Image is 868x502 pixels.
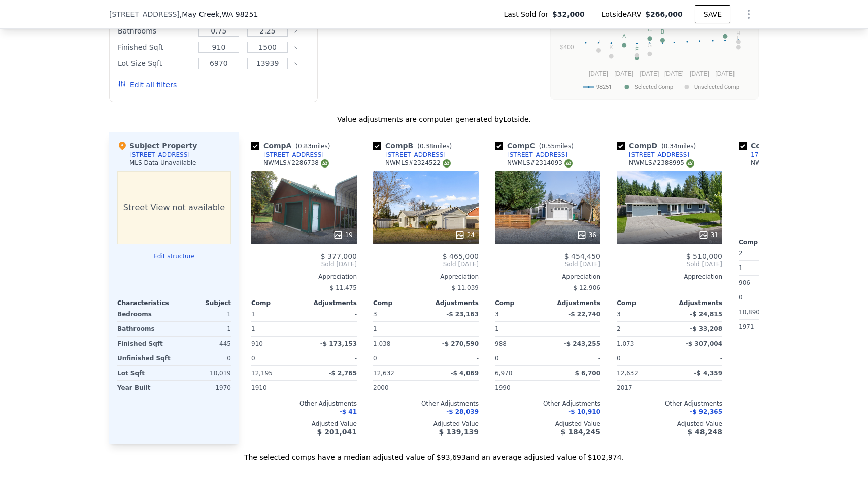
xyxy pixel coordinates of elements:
div: Comp [251,299,304,307]
span: 2 [739,250,743,257]
div: [STREET_ADDRESS] [263,151,324,159]
span: 1 [251,311,255,318]
span: 10,890 [739,309,760,316]
div: 1910 [251,381,302,395]
button: Clear [294,46,298,50]
text: $400 [560,44,574,51]
div: - [672,381,722,395]
span: ( miles) [291,143,334,150]
span: -$ 92,365 [690,408,722,415]
img: NWMLS Logo [443,159,451,168]
div: - [306,351,357,365]
button: Edit all filters [118,80,177,90]
div: - [428,381,479,395]
span: 0.55 [541,143,555,150]
div: 2017 [617,381,667,395]
span: $ 11,475 [330,284,357,291]
span: -$ 270,590 [442,340,479,347]
span: -$ 22,740 [568,311,600,318]
span: 906 [739,279,750,286]
div: - [672,351,722,365]
span: $ 11,039 [452,284,479,291]
div: Year Built [117,381,172,395]
span: -$ 10,910 [568,408,600,415]
div: Other Adjustments [739,339,844,347]
div: Comp D [617,141,700,151]
div: Other Adjustments [495,399,600,408]
span: , May Creek [180,9,258,19]
div: 1990 [495,381,546,395]
span: $266,000 [645,10,683,18]
span: Sold [DATE] [739,199,844,208]
div: - [306,381,357,395]
span: -$ 4,069 [451,370,479,377]
span: ( miles) [413,143,456,150]
div: Comp [617,299,670,307]
div: Adjusted Value [617,420,722,428]
div: [STREET_ADDRESS] [385,151,446,159]
button: SAVE [695,5,730,23]
a: [STREET_ADDRESS] [373,151,446,159]
div: - [428,351,479,365]
div: Subject [174,299,231,307]
span: $ 465,000 [443,252,479,260]
text: [DATE] [589,70,608,77]
button: Edit structure [117,252,231,260]
span: -$ 41 [340,408,357,415]
span: 12,632 [617,370,638,377]
span: 3 [617,311,621,318]
div: Appreciation [495,273,600,281]
div: 19 [333,230,353,240]
div: 2 [617,322,667,336]
text: Unselected Comp [694,84,739,90]
span: -$ 33,208 [690,325,722,332]
div: 1 [495,322,546,336]
div: Subject Property [117,141,197,151]
span: $32,000 [552,9,585,19]
div: - [550,381,600,395]
img: NWMLS Logo [321,159,329,168]
span: Sold [DATE] [251,260,357,269]
div: [STREET_ADDRESS] [129,151,190,159]
text: B [661,28,664,35]
div: - [550,322,600,336]
text: [DATE] [664,70,684,77]
div: Bathrooms [118,24,192,38]
div: Adjusted Value [739,359,844,367]
div: Comp [739,238,791,246]
div: 445 [176,337,231,351]
span: $ 510,000 [686,252,722,260]
span: 0 [739,294,743,301]
div: Appreciation [251,273,357,281]
span: 3 [495,311,499,318]
span: 0.34 [664,143,678,150]
span: -$ 4,359 [694,370,722,377]
span: 0 [251,355,255,362]
div: Unfinished Sqft [117,351,172,365]
div: - [617,281,722,295]
span: [STREET_ADDRESS] [109,9,180,19]
span: $ 139,139 [439,428,479,436]
div: Appreciation [373,273,479,281]
div: 0 [176,351,231,365]
div: - [550,351,600,365]
div: The selected comps have a median adjusted value of $93,693 and an average adjusted value of $102,... [109,444,759,462]
div: 31 [698,230,718,240]
span: , WA 98251 [219,10,258,18]
span: $ 184,245 [561,428,600,436]
span: Last Sold for [504,9,552,19]
div: Adjustments [304,299,357,307]
text: D [723,24,727,30]
text: G [648,42,652,48]
div: 1 [373,322,424,336]
text: A [622,33,626,39]
div: [STREET_ADDRESS] [629,151,689,159]
span: $ 6,700 [575,370,600,377]
button: Clear [294,62,298,66]
div: Adjustments [670,299,722,307]
button: Show Options [739,4,759,24]
span: 0 [495,355,499,362]
div: Value adjustments are computer generated by Lotside . [109,114,759,124]
span: 12,195 [251,370,273,377]
div: Adjusted Value [373,420,479,428]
